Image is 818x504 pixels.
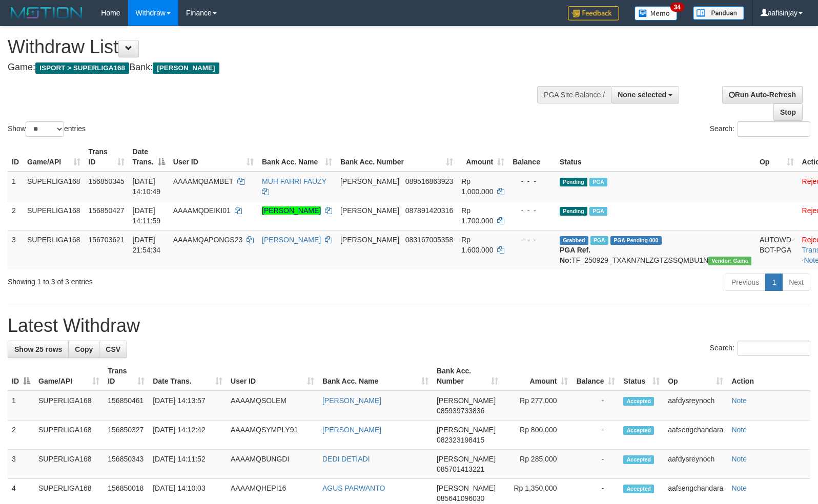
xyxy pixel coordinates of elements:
[262,206,321,215] a: [PERSON_NAME]
[89,236,125,244] span: 156703621
[169,142,258,172] th: User ID: activate to sort column ascending
[560,236,588,245] span: Grabbed
[437,465,484,473] span: Copy 085701413221 to clipboard
[670,3,684,12] span: 34
[8,272,333,287] div: Showing 1 to 3 of 3 entries
[149,391,227,421] td: [DATE] 14:13:57
[513,176,551,186] div: - - -
[513,205,551,216] div: - - -
[340,206,399,215] span: [PERSON_NAME]
[623,455,654,464] span: Accepted
[437,484,496,492] span: [PERSON_NAME]
[23,142,85,172] th: Game/API: activate to sort column ascending
[664,391,727,421] td: aafdysreynoch
[782,274,810,291] a: Next
[68,341,99,358] a: Copy
[340,177,399,185] span: [PERSON_NAME]
[556,142,755,172] th: Status
[8,391,34,421] td: 1
[405,236,453,244] span: Copy 083167005358 to clipboard
[133,177,161,196] span: [DATE] 14:10:49
[23,172,85,201] td: SUPERLIGA168
[710,341,810,356] label: Search:
[85,142,129,172] th: Trans ID: activate to sort column ascending
[610,236,662,245] span: PGA Pending
[437,494,484,502] span: Copy 085641096030 to clipboard
[572,391,619,421] td: -
[34,450,104,479] td: SUPERLIGA168
[8,421,34,450] td: 2
[731,455,747,463] a: Note
[227,362,318,391] th: User ID: activate to sort column ascending
[322,396,381,405] a: [PERSON_NAME]
[731,484,747,492] a: Note
[693,6,744,20] img: panduan.png
[738,121,810,137] input: Search:
[589,178,607,186] span: Marked by aafsengchandara
[619,362,664,391] th: Status: activate to sort column ascending
[502,362,572,391] th: Amount: activate to sort column ascending
[568,6,619,20] img: Feedback.jpg
[104,421,149,450] td: 156850327
[722,86,803,103] a: Run Auto-Refresh
[405,177,453,185] span: Copy 089516863923 to clipboard
[513,235,551,245] div: - - -
[437,407,484,415] span: Copy 085939733836 to clipboard
[8,201,23,230] td: 2
[8,37,535,57] h1: Withdraw List
[457,142,508,172] th: Amount: activate to sort column ascending
[133,236,161,254] span: [DATE] 21:54:34
[765,274,783,291] a: 1
[572,421,619,450] td: -
[773,103,803,121] a: Stop
[322,484,385,492] a: AGUS PARWANTO
[461,236,493,254] span: Rp 1.600.000
[173,236,242,244] span: AAAAMQAPONGS23
[433,362,502,391] th: Bank Acc. Number: activate to sort column ascending
[149,421,227,450] td: [DATE] 14:12:42
[664,421,727,450] td: aafsengchandara
[75,345,93,353] span: Copy
[731,396,747,405] a: Note
[227,450,318,479] td: AAAAMQBUNGDI
[710,121,810,137] label: Search:
[23,201,85,230] td: SUPERLIGA168
[89,206,125,215] span: 156850427
[590,236,608,245] span: Marked by aafchhiseyha
[104,362,149,391] th: Trans ID: activate to sort column ascending
[572,450,619,479] td: -
[731,426,747,434] a: Note
[106,345,120,353] span: CSV
[322,455,370,463] a: DEDI DETIADI
[99,341,127,358] a: CSV
[8,5,86,20] img: MOTION_logo.png
[556,230,755,269] td: TF_250929_TXAKN7NLZGTZSSQMBU1N
[560,178,587,186] span: Pending
[14,345,62,353] span: Show 25 rows
[227,391,318,421] td: AAAAMQSOLEM
[405,206,453,215] span: Copy 087891420316 to clipboard
[89,177,125,185] span: 156850345
[8,341,69,358] a: Show 25 rows
[129,142,169,172] th: Date Trans.: activate to sort column descending
[8,230,23,269] td: 3
[725,274,766,291] a: Previous
[508,142,556,172] th: Balance
[461,177,493,196] span: Rp 1.000.000
[502,421,572,450] td: Rp 800,000
[727,362,810,391] th: Action
[318,362,433,391] th: Bank Acc. Name: activate to sort column ascending
[623,485,654,493] span: Accepted
[34,391,104,421] td: SUPERLIGA168
[104,391,149,421] td: 156850461
[461,206,493,225] span: Rp 1.700.000
[8,121,86,137] label: Show entries
[560,246,590,264] b: PGA Ref. No:
[34,362,104,391] th: Game/API: activate to sort column ascending
[149,450,227,479] td: [DATE] 14:11:52
[664,450,727,479] td: aafdysreynoch
[227,421,318,450] td: AAAAMQSYMPLY91
[8,62,535,73] h4: Game: Bank:
[572,362,619,391] th: Balance: activate to sort column ascending
[618,91,666,99] span: None selected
